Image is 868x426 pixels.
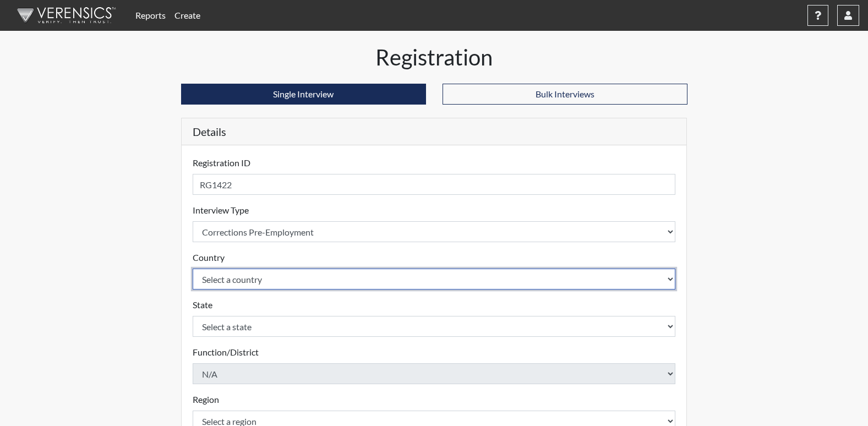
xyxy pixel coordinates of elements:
[193,204,249,217] label: Interview Type
[193,346,259,359] label: Function/District
[181,44,687,70] h1: Registration
[193,174,676,195] input: Insert a Registration ID, which needs to be a unique alphanumeric value for each interviewee
[181,84,426,105] button: Single Interview
[182,118,687,145] h5: Details
[193,393,219,406] label: Region
[193,156,250,170] label: Registration ID
[443,84,687,105] button: Bulk Interviews
[170,4,205,26] a: Create
[131,4,170,26] a: Reports
[193,298,212,312] label: State
[193,251,225,264] label: Country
